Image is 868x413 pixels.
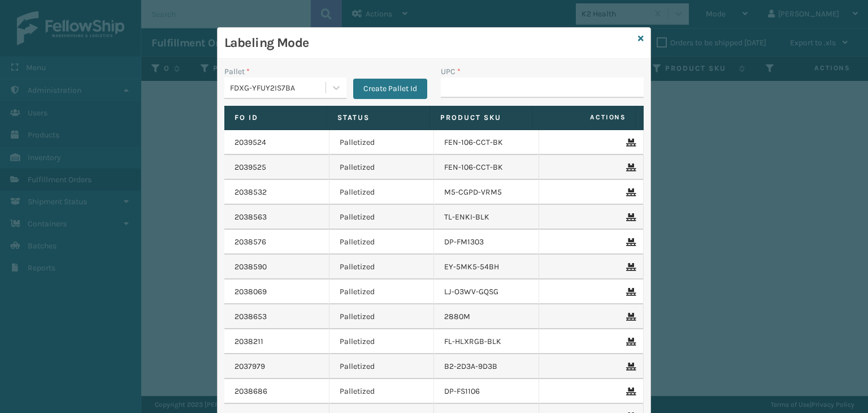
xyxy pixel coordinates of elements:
label: Pallet [224,66,250,78]
td: FL-HLXRGB-BLK [434,329,539,354]
td: Palletized [329,304,435,329]
label: UPC [441,66,461,78]
i: Remove From Pallet [626,288,633,296]
i: Remove From Pallet [626,388,633,395]
td: Palletized [329,255,435,279]
td: DP-FS1106 [434,379,539,404]
td: Palletized [329,155,435,180]
td: Palletized [329,180,435,205]
i: Remove From Pallet [626,213,633,221]
td: EY-5MK5-54BH [434,255,539,279]
td: Palletized [329,205,435,230]
td: Palletized [329,279,435,304]
i: Remove From Pallet [626,139,633,147]
i: Remove From Pallet [626,363,633,371]
td: FEN-106-CCT-BK [434,155,539,180]
td: Palletized [329,354,435,379]
a: 2039525 [235,162,266,173]
a: 2038576 [235,236,266,248]
label: Fo Id [235,113,316,123]
button: Create Pallet Id [353,79,427,99]
a: 2038653 [235,311,267,322]
a: 2038069 [235,286,267,298]
a: 2039524 [235,137,266,148]
i: Remove From Pallet [626,238,633,246]
a: 2037979 [235,361,265,372]
td: M5-CGPD-VRM5 [434,180,539,205]
i: Remove From Pallet [626,263,633,271]
i: Remove From Pallet [626,164,633,171]
h3: Labeling Mode [224,35,633,51]
a: 2038563 [235,212,267,223]
label: Product SKU [440,113,522,123]
td: TL-ENKI-BLK [434,205,539,230]
span: Actions [536,108,633,127]
i: Remove From Pallet [626,188,633,196]
td: Palletized [329,130,435,155]
td: LJ-O3WV-GQSG [434,279,539,304]
td: DP-FM1303 [434,230,539,255]
label: Status [337,113,419,123]
td: Palletized [329,230,435,255]
td: 2880M [434,304,539,329]
i: Remove From Pallet [626,313,633,321]
td: Palletized [329,329,435,354]
i: Remove From Pallet [626,338,633,346]
a: 2038532 [235,187,267,198]
td: B2-2D3A-9D3B [434,354,539,379]
td: FEN-106-CCT-BK [434,130,539,155]
td: Palletized [329,379,435,404]
a: 2038211 [235,336,263,347]
div: FDXG-YFUY2IS7BA [230,82,327,94]
a: 2038590 [235,261,267,273]
a: 2038686 [235,386,267,397]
